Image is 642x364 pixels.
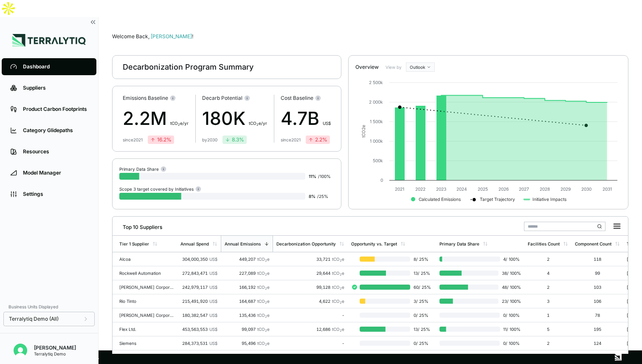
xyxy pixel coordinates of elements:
text: 2 000k [369,99,383,104]
span: tCO e [332,299,344,304]
sub: 2 [340,259,342,262]
div: 2 [528,285,568,290]
tspan: 2 [361,127,366,130]
span: 3 / 25 % [410,299,433,304]
text: 0 [380,178,383,183]
div: Terralytiq Demo [34,351,76,356]
sub: 2 [256,123,259,127]
div: Cost Baseline [281,95,331,102]
div: 166,192 [224,285,270,290]
span: tCO e [257,299,270,304]
div: since 2021 [281,137,301,142]
span: / 100 % [318,174,331,179]
span: 0 / 100 % [500,313,521,318]
span: 48 / 100 % [498,285,521,290]
text: 2023 [436,186,446,192]
text: 2021 [395,186,404,192]
text: 2022 [415,186,425,192]
sub: 2 [340,287,342,291]
div: 2.2M [123,105,189,132]
span: 23 / 100 % [498,299,521,304]
text: 2028 [540,186,550,192]
sub: 2 [178,123,180,127]
sub: 2 [340,273,342,277]
div: Decarb Potential [202,95,267,102]
div: 29,644 [276,271,344,276]
div: Decarbonization Program Summary [123,62,253,72]
div: 12,686 [276,327,344,332]
span: tCO e [257,327,270,332]
span: tCO e [332,257,344,262]
sub: 2 [340,329,342,333]
sub: 2 [265,287,267,291]
div: Top 10 Suppliers [116,220,162,231]
div: Suppliers [23,85,88,91]
div: 124 [575,341,620,346]
img: Alex Pfeiffer [14,344,27,357]
div: 195 [575,327,620,332]
div: Overview [355,64,379,71]
div: Tier 1 Supplier [119,241,149,246]
div: - [276,341,344,346]
text: Calculated Emissions [419,197,461,202]
div: Category Glidepaths [23,127,88,134]
div: 95,496 [224,341,270,346]
text: 2026 [498,186,509,192]
span: 4 / 100 % [500,257,521,262]
div: Product Carbon Footprints [23,106,88,113]
div: Facilities Count [528,241,560,246]
div: since 2021 [123,137,143,142]
span: US$ [209,257,217,262]
div: 4 [528,271,568,276]
text: 1 000k [370,138,383,144]
span: tCO e [332,271,344,276]
span: US$ [209,285,217,290]
text: Initiative Impacts [532,197,566,202]
div: 164,687 [224,299,270,304]
sub: 2 [265,329,267,333]
div: 2.2 % [308,136,327,143]
div: 106 [575,299,620,304]
div: Primary Data Share [439,241,479,246]
span: 0 / 25 % [410,313,433,318]
div: Decarbonization Opportunity [276,241,336,246]
div: Annual Emissions [225,241,261,246]
div: 449,207 [224,257,270,262]
text: 2031 [603,186,612,192]
div: Annual Spend [180,241,209,246]
label: View by [386,65,403,70]
span: tCO e [257,285,270,290]
sub: 2 [265,259,267,262]
text: 2029 [560,186,571,192]
div: 16.2 % [150,136,172,143]
span: 8 % [309,194,315,199]
span: ! [192,33,193,40]
div: Dashboard [23,63,88,70]
span: 11 / 100 % [500,327,521,332]
div: 180,382,547 [180,313,217,318]
sub: 2 [265,315,267,319]
span: tCO e [257,341,270,346]
span: t CO e/yr [249,121,267,126]
text: 2024 [456,186,467,192]
div: 8.3 % [225,136,244,143]
div: [PERSON_NAME] Corporation [119,285,174,290]
sub: 2 [265,273,267,277]
span: tCO e [257,271,270,276]
div: Primary Data Share [119,166,166,172]
span: US$ [209,327,217,332]
div: by 2030 [202,137,217,142]
div: Scope 3 target covered by Initiatives [119,186,201,192]
div: 227,089 [224,271,270,276]
div: Alcoa [119,257,174,262]
span: US$ [209,299,217,304]
div: 4,622 [276,299,344,304]
span: tCO e [257,313,270,318]
div: Settings [23,191,88,198]
div: Opportunity vs. Target [351,241,397,246]
div: Siemens [119,341,174,346]
span: [PERSON_NAME] [151,33,193,40]
text: 2030 [581,186,591,192]
div: 4.7B [281,105,331,132]
img: Logo [12,34,86,47]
